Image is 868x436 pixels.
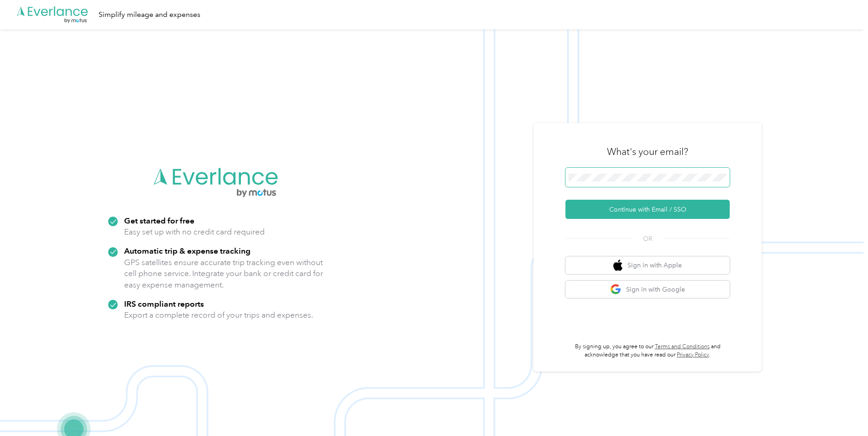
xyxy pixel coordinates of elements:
[565,256,730,274] button: apple logoSign in with Apple
[124,299,204,308] strong: IRS compliant reports
[632,234,664,244] span: OR
[124,246,251,255] strong: Automatic trip & expense tracking
[610,284,622,295] img: google logo
[124,257,324,291] p: GPS satellites ensure accurate trip tracking even without cell phone service. Integrate your bank...
[124,216,194,225] strong: Get started for free
[613,260,622,271] img: apple logo
[565,281,730,298] button: google logoSign in with Google
[677,351,709,358] a: Privacy Policy
[124,309,313,321] p: Export a complete record of your trips and expenses.
[99,9,200,21] div: Simplify mileage and expenses
[565,343,730,359] p: By signing up, you agree to our and acknowledge that you have read our .
[124,226,265,238] p: Easy set up with no credit card required
[565,200,730,219] button: Continue with Email / SSO
[655,343,710,350] a: Terms and Conditions
[607,145,688,158] h3: What's your email?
